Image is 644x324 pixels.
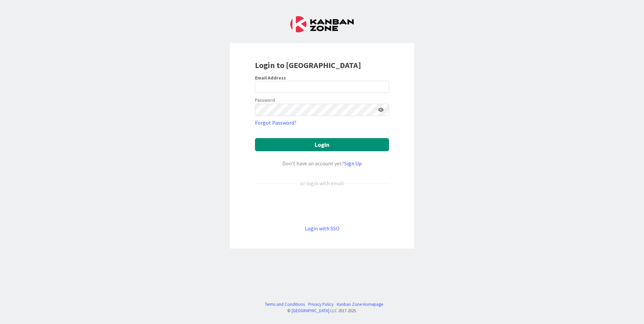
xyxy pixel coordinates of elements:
a: Privacy Policy [308,301,333,307]
div: or login with email [298,179,346,187]
b: Login to [GEOGRAPHIC_DATA] [255,60,361,70]
label: Email Address [255,75,286,81]
label: Password [255,97,275,104]
div: Don’t have an account yet? [255,159,389,167]
a: Terms and Conditions [265,301,305,307]
a: [GEOGRAPHIC_DATA] [292,308,329,313]
img: Kanban Zone [290,16,354,32]
a: Forgot Password? [255,119,296,127]
div: © LLC 2017- 2025 . [261,307,383,314]
a: Sign Up [344,160,362,167]
a: Login with SSO [305,225,340,232]
iframe: Sign in with Google Button [252,198,392,213]
button: Login [255,138,389,151]
a: Kanban Zone Homepage [337,301,383,307]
